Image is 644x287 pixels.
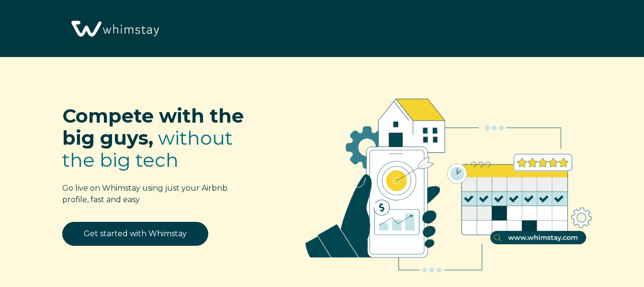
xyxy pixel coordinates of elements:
a: Get started with Whimstay [62,222,208,246]
span: Compete with the big guys, [62,104,244,149]
span: without the big tech [62,126,233,172]
img: Whimstay Logo-02 1 [67,5,162,54]
span: Go live on Whimstay using just your Airbnb profile, fast and easy [62,184,227,204]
